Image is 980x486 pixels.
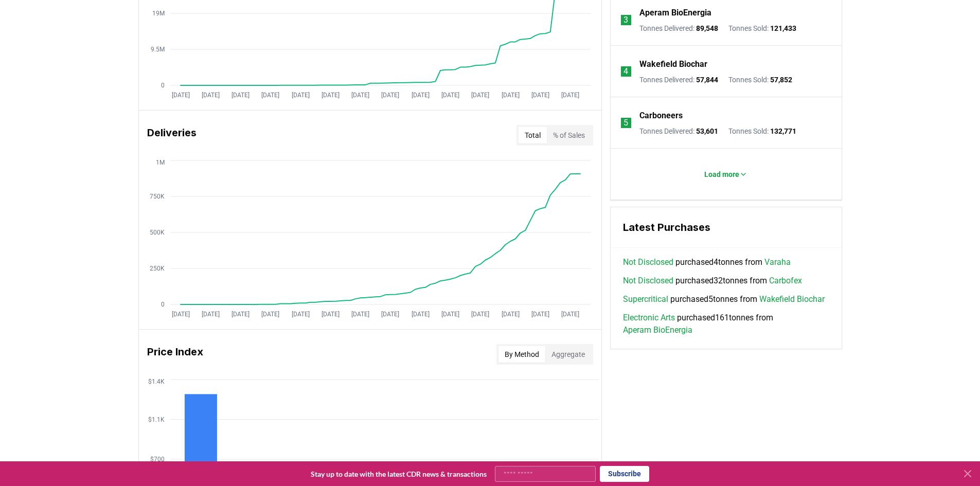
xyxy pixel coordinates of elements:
tspan: 0 [161,301,165,308]
p: Tonnes Delivered : [639,75,718,85]
p: Tonnes Sold : [728,126,796,136]
tspan: 19M [152,10,165,17]
tspan: 9.5M [151,46,165,53]
tspan: [DATE] [201,92,219,99]
button: Aggregate [545,346,591,363]
p: Load more [704,169,739,179]
span: 132,771 [770,127,796,135]
span: purchased 32 tonnes from [623,275,802,287]
button: % of Sales [547,127,591,143]
h3: Latest Purchases [623,220,829,235]
tspan: $1.4K [148,378,165,385]
tspan: [DATE] [261,311,279,318]
tspan: [DATE] [441,92,459,99]
button: Total [519,127,547,143]
a: Varaha [764,256,791,268]
tspan: [DATE] [261,92,279,99]
button: Load more [696,164,756,185]
a: Not Disclosed [623,256,673,268]
tspan: 0 [161,82,165,89]
tspan: [DATE] [231,311,250,318]
span: purchased 5 tonnes from [623,293,825,305]
button: By Method [498,346,545,363]
tspan: [DATE] [471,92,489,99]
span: 53,601 [696,127,718,135]
h3: Price Index [147,344,203,365]
h3: Deliveries [147,125,197,146]
span: 57,844 [696,76,718,84]
p: Tonnes Delivered : [639,23,718,33]
tspan: [DATE] [171,92,189,99]
tspan: [DATE] [321,311,339,318]
tspan: [DATE] [201,311,219,318]
a: Carbofex [769,275,802,287]
tspan: [DATE] [471,311,489,318]
p: Tonnes Delivered : [639,126,718,136]
tspan: $1.1K [148,416,165,423]
tspan: $700 [150,456,165,463]
tspan: [DATE] [531,311,549,318]
tspan: 500K [150,229,165,236]
tspan: [DATE] [531,92,549,99]
tspan: 1M [156,159,165,166]
tspan: [DATE] [351,92,369,99]
tspan: [DATE] [321,92,339,99]
tspan: 750K [150,193,165,200]
tspan: [DATE] [291,311,309,318]
p: 4 [623,65,628,78]
tspan: [DATE] [561,92,579,99]
a: Wakefield Biochar [639,58,707,70]
tspan: [DATE] [231,92,250,99]
span: 57,852 [770,76,792,84]
span: purchased 161 tonnes from [623,312,829,336]
tspan: [DATE] [411,92,429,99]
tspan: [DATE] [381,92,399,99]
tspan: [DATE] [291,92,309,99]
a: Not Disclosed [623,275,673,287]
tspan: [DATE] [501,92,519,99]
tspan: [DATE] [381,311,399,318]
tspan: [DATE] [171,311,189,318]
tspan: [DATE] [441,311,459,318]
a: Aperam BioEnergia [623,324,692,336]
tspan: 250K [150,265,165,272]
p: Tonnes Sold : [728,75,792,85]
span: 121,433 [770,24,796,32]
tspan: [DATE] [411,311,429,318]
a: Wakefield Biochar [759,293,825,305]
tspan: [DATE] [501,311,519,318]
a: Electronic Arts [623,312,675,324]
p: 3 [623,14,628,26]
a: Supercritical [623,293,668,305]
p: Tonnes Sold : [728,23,796,33]
a: Carboneers [639,110,683,122]
span: purchased 4 tonnes from [623,256,791,268]
p: 5 [623,117,628,129]
span: 89,548 [696,24,718,32]
tspan: [DATE] [561,311,579,318]
tspan: [DATE] [351,311,369,318]
a: Aperam BioEnergia [639,7,711,19]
